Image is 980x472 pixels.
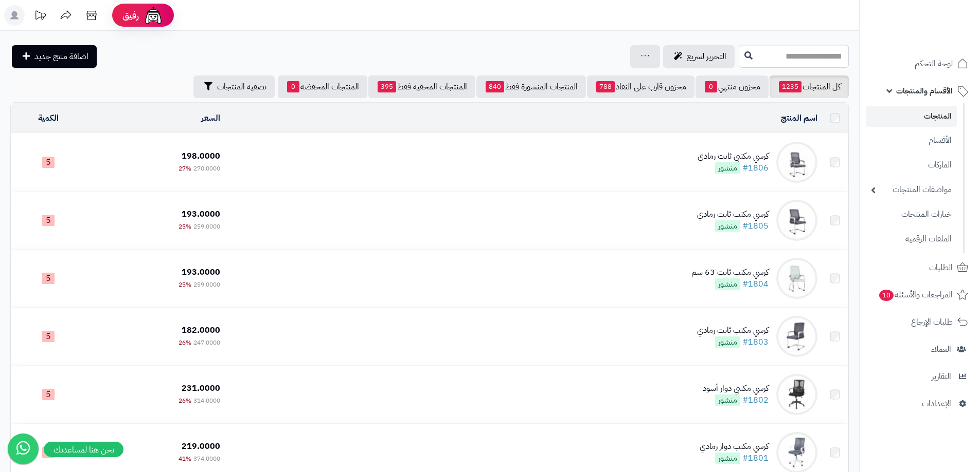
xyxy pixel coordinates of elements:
[38,112,59,124] a: الكمية
[476,75,586,98] a: المنتجات المنشورة فقط840
[770,75,849,98] a: كل المنتجات1235
[193,454,220,463] span: 374.0000
[697,209,769,220] div: كرسي مكتب ثابت رمادي
[182,266,220,278] span: 193.0000
[179,454,191,463] span: 41%
[587,75,694,98] a: مخزون قارب على النفاذ788
[779,81,801,92] span: 1235
[931,342,951,356] span: العملاء
[878,288,953,302] span: المراجعات والأسئلة
[691,267,769,278] div: كرسي مكتب ثابت 63 سم
[696,75,769,98] a: مخزون منتهي0
[378,81,396,92] span: 395
[34,50,88,63] span: اضافة منتج جديد
[742,394,769,406] a: #1802
[896,84,953,98] span: الأقسام والمنتجات
[42,157,55,168] span: 5
[742,162,769,174] a: #1806
[697,325,769,336] div: كرسي مكتب ثابت رمادي
[742,336,769,348] a: #1803
[193,338,220,347] span: 247.0000
[929,260,953,275] span: الطلبات
[781,112,817,124] a: اسم المنتج
[776,316,817,357] img: كرسي مكتب ثابت رمادي
[742,452,769,464] a: #1801
[42,447,55,458] span: 5
[700,441,769,452] div: كرسي مكتب دوار رمادي
[866,106,957,127] a: المنتجات
[866,337,974,362] a: العملاء
[122,9,139,22] span: رفيق
[486,81,504,92] span: 840
[182,324,220,336] span: 182.0000
[42,331,55,342] span: 5
[866,203,957,225] a: خيارات المنتجات
[42,215,55,226] span: 5
[193,75,275,98] button: تصفية المنتجات
[866,310,974,334] a: طلبات الإرجاع
[179,280,191,289] span: 25%
[368,75,475,98] a: المنتجات المخفية فقط395
[698,150,769,162] div: كرسي مكتبي ثابت رمادي
[866,391,974,416] a: الإعدادات
[27,5,53,28] a: تحديثات المنصة
[915,56,953,71] span: لوحة التحكم
[866,228,957,250] a: الملفات الرقمية
[201,112,220,124] a: السعر
[193,280,220,289] span: 259.0000
[193,222,220,231] span: 259.0000
[182,150,220,162] span: 198.0000
[866,129,957,152] a: الأقسام
[278,75,367,98] a: المنتجات المخفضة0
[911,315,953,329] span: طلبات الإرجاع
[910,25,970,47] img: logo-2.png
[182,208,220,220] span: 193.0000
[776,142,817,183] img: كرسي مكتبي ثابت رمادي
[179,164,191,173] span: 27%
[715,220,740,232] span: منشور
[193,396,220,405] span: 314.0000
[179,222,191,231] span: 25%
[715,394,740,406] span: منشور
[663,45,735,68] a: التحرير لسريع
[42,389,55,400] span: 5
[922,397,951,411] span: الإعدادات
[287,81,299,92] span: 0
[182,440,220,452] span: 219.0000
[42,273,55,284] span: 5
[596,81,615,92] span: 788
[715,278,740,290] span: منشور
[742,278,769,290] a: #1804
[932,369,951,384] span: التقارير
[866,255,974,280] a: الطلبات
[703,383,769,394] div: كرسي مكتبي دوار أسود
[715,336,740,348] span: منشور
[705,81,717,92] span: 0
[12,45,97,68] a: اضافة منتج جديد
[776,374,817,415] img: كرسي مكتبي دوار أسود
[776,258,817,299] img: كرسي مكتب ثابت 63 سم
[879,289,894,300] span: 10
[715,452,740,464] span: منشور
[866,154,957,176] a: الماركات
[182,382,220,394] span: 231.0000
[715,162,740,174] span: منشور
[776,200,817,241] img: كرسي مكتب ثابت رمادي
[143,5,164,26] img: ai-face.png
[179,338,191,347] span: 26%
[866,364,974,389] a: التقارير
[866,282,974,307] a: المراجعات والأسئلة10
[193,164,220,173] span: 270.0000
[742,220,769,232] a: #1805
[217,81,266,93] span: تصفية المنتجات
[687,50,726,63] span: التحرير لسريع
[866,51,974,76] a: لوحة التحكم
[179,396,191,405] span: 26%
[866,179,957,201] a: مواصفات المنتجات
